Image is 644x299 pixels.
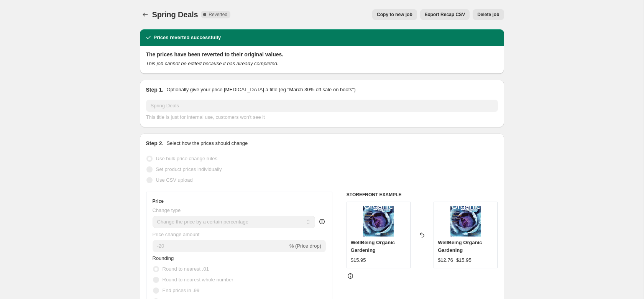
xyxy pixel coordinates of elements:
[438,240,482,253] span: WellBeing Organic Gardening
[351,256,366,264] div: $15.95
[156,177,193,183] span: Use CSV upload
[163,287,200,293] span: End prices in .99
[363,206,394,237] img: WellBeing-Organic-Gardening-Bookazine-2020-cover_80x.jpg
[166,140,248,147] p: Select how the prices should change
[456,256,472,264] strike: $15.95
[140,9,151,20] button: Price change jobs
[146,140,164,147] h2: Step 2.
[377,11,412,18] span: Copy to new job
[163,266,209,272] span: Round to nearest .01
[438,256,453,264] div: $12.76
[166,86,355,94] p: Optionally give your price [MEDICAL_DATA] a title (eg "March 30% off sale on boots")
[153,255,174,261] span: Rounding
[163,277,233,283] span: Round to nearest whole number
[153,198,164,204] h3: Price
[209,11,227,18] span: Reverted
[318,218,326,225] div: help
[425,11,465,18] span: Export Recap CSV
[154,34,221,41] h2: Prices reverted successfully
[347,192,498,198] h6: STOREFRONT EXAMPLE
[450,206,481,237] img: WellBeing-Organic-Gardening-Bookazine-2020-cover_80x.jpg
[152,10,198,19] span: Spring Deals
[156,166,222,172] span: Set product prices individually
[473,9,504,20] button: Delete job
[146,114,265,120] span: This title is just for internal use, customers won't see it
[420,9,470,20] button: Export Recap CSV
[156,156,217,161] span: Use bulk price change rules
[146,86,164,94] h2: Step 1.
[153,207,181,213] span: Change type
[153,240,288,252] input: -15
[372,9,417,20] button: Copy to new job
[146,61,279,66] i: This job cannot be edited because it has already completed.
[289,243,321,249] span: % (Price drop)
[153,232,200,237] span: Price change amount
[477,11,499,18] span: Delete job
[351,240,395,253] span: WellBeing Organic Gardening
[146,51,498,58] h2: The prices have been reverted to their original values.
[146,100,498,112] input: 30% off holiday sale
